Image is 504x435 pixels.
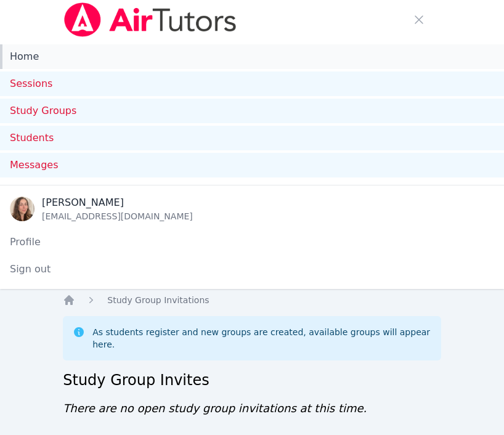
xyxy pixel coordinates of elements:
h2: Study Group Invites [63,370,441,390]
div: As students register and new groups are created, available groups will appear here. [92,326,431,351]
img: Air Tutors [63,2,237,37]
a: Study Group Invitations [107,294,209,306]
span: Messages [10,158,58,173]
nav: Breadcrumb [63,294,441,306]
div: [PERSON_NAME] [42,195,193,210]
span: There are no open study group invitations at this time. [63,402,367,415]
div: [EMAIL_ADDRESS][DOMAIN_NAME] [42,210,193,222]
span: Study Group Invitations [107,295,209,305]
